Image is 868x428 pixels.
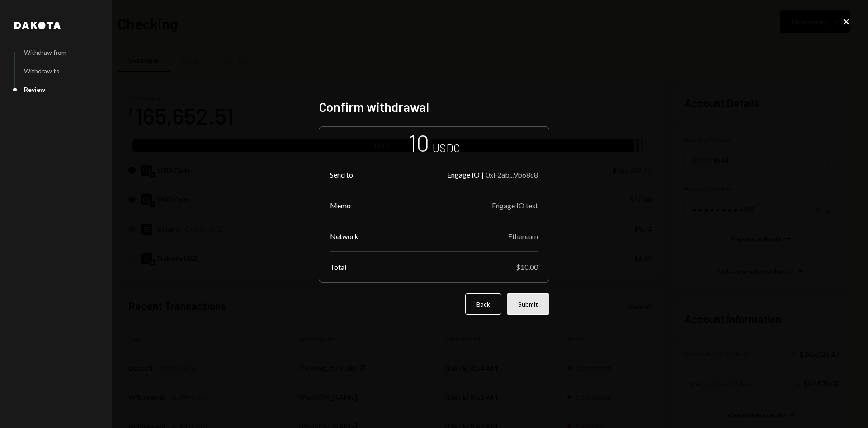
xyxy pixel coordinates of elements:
div: Send to [330,170,353,179]
div: Memo [330,201,351,210]
div: Engage IO [447,170,480,179]
button: Submit [507,293,549,315]
div: Total [330,263,346,271]
div: USDC [433,140,460,155]
button: Back [465,293,501,315]
div: | [481,170,484,179]
div: Withdraw to [24,67,60,75]
div: Engage IO test [492,201,538,210]
div: Ethereum [508,232,538,240]
div: Review [24,86,45,93]
div: $10.00 [516,263,538,271]
div: Withdraw from [24,48,66,56]
div: 0xF2ab...9b68c8 [486,170,538,179]
div: Network [330,232,359,240]
h2: Confirm withdrawal [319,98,549,116]
div: 10 [408,129,429,157]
